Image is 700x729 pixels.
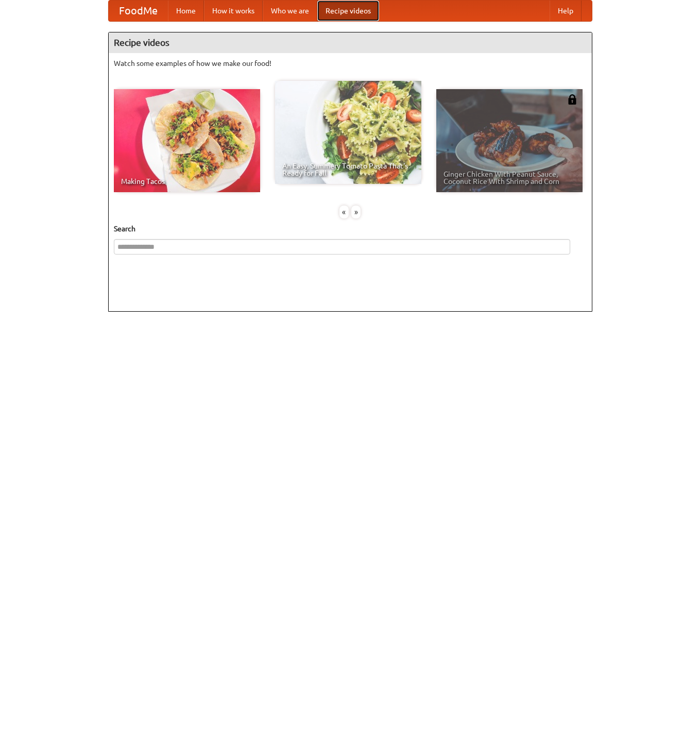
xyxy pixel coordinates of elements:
a: Who we are [263,1,317,21]
div: « [339,206,349,218]
a: How it works [204,1,263,21]
span: An Easy, Summery Tomato Pasta That's Ready for Fall [282,162,414,177]
h4: Recipe videos [109,32,592,53]
a: FoodMe [109,1,168,21]
a: An Easy, Summery Tomato Pasta That's Ready for Fall [275,81,421,184]
div: » [351,206,361,218]
a: Making Tacos [114,89,260,192]
img: 483408.png [567,94,577,105]
a: Home [168,1,204,21]
h5: Search [114,224,587,234]
p: Watch some examples of how we make our food! [114,58,587,69]
a: Help [550,1,582,21]
span: Making Tacos [121,178,253,185]
a: Recipe videos [317,1,379,21]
